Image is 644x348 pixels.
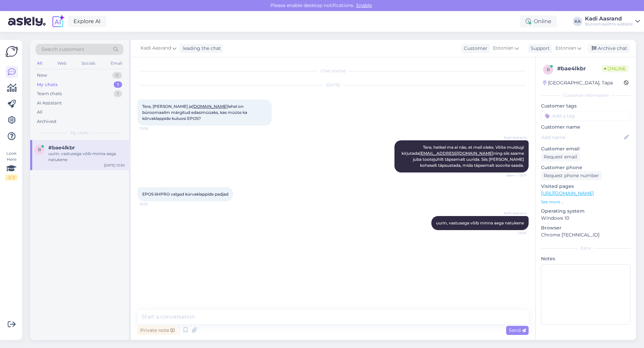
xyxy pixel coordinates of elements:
[585,16,640,27] a: Kadi AasrandBüroomaailm's website
[109,59,123,68] div: Email
[5,45,18,58] img: Askly Logo
[541,224,631,231] p: Browser
[48,151,125,163] div: uurin, vastusega võib minna aega natukene
[541,208,631,215] p: Operating system
[461,45,487,52] div: Customer
[37,72,47,79] div: New
[180,45,221,52] div: leading the chat
[541,231,631,238] p: Chrome [TECHNICAL_ID]
[436,220,524,225] span: uurin, vastusega võib minna aega natukene
[138,82,529,88] div: [DATE]
[70,130,89,136] span: My chats
[547,67,550,72] span: b
[541,171,602,180] div: Request phone number
[541,199,631,205] p: See more ...
[140,202,165,207] span: 13:23
[37,81,58,88] div: My chats
[104,163,125,168] div: [DATE] 13:30
[541,190,594,196] a: [URL][DOMAIN_NAME]
[48,145,75,151] span: #bae4lkbr
[541,255,631,262] p: Notes
[354,2,374,8] span: Enable
[142,104,248,121] span: Tere, [PERSON_NAME] ja lehel on büroomaailm märgitud edasimüüaks, kas müüte ka kõrvaklappide kulu...
[138,326,177,335] div: Private note
[541,124,631,131] p: Customer name
[501,211,527,216] span: Kadi Aasrand
[112,72,122,79] div: 0
[588,44,630,53] div: Archive chat
[541,245,631,251] div: Extra
[555,45,576,52] span: Estonian
[140,126,165,131] span: 13:08
[509,327,526,333] span: Send
[5,175,17,181] div: 2 / 3
[42,46,84,53] span: Search customers
[541,102,631,110] p: Customer tags
[541,164,631,171] p: Customer phone
[601,65,629,72] span: Online
[541,92,631,98] div: Customer information
[5,150,17,181] div: Look Here
[419,151,493,156] a: [EMAIL_ADDRESS][DOMAIN_NAME]
[541,111,631,121] input: Add a tag
[585,21,633,27] div: Büroomaailm's website
[114,81,122,88] div: 1
[37,100,62,107] div: AI Assistant
[138,68,529,74] div: Chat started
[541,152,580,161] div: Request email
[51,14,65,28] img: explore-ai
[38,147,41,152] span: b
[528,45,550,52] div: Support
[585,16,633,21] div: Kadi Aasrand
[541,134,623,141] input: Add name
[401,145,525,168] span: Tere, hetkel ma ei näe, et meil oleks. Võite muidugi kirjutada ning siis saame juba tootejuhilt t...
[37,109,43,116] div: All
[541,145,631,152] p: Customer email
[36,59,43,68] div: All
[557,65,601,73] div: # bae4lkbr
[543,79,613,86] div: [GEOGRAPHIC_DATA], Tapa
[541,215,631,222] p: Windows 10
[501,173,527,178] span: Seen ✓ 13:17
[573,17,582,26] div: KA
[114,90,122,97] div: 1
[493,45,514,52] span: Estonian
[37,118,56,125] div: Archived
[142,192,228,197] span: EPOS 6HPRO valged kürvaklappide padjad
[68,16,106,27] a: Explore AI
[541,183,631,190] p: Visited pages
[192,104,228,109] a: [DOMAIN_NAME]
[501,135,527,140] span: Kadi Aasrand
[56,59,68,68] div: Web
[520,15,557,27] div: Online
[80,59,97,68] div: Socials
[501,230,527,235] span: 13:30
[141,45,171,52] span: Kadi Aasrand
[37,90,62,97] div: Team chats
